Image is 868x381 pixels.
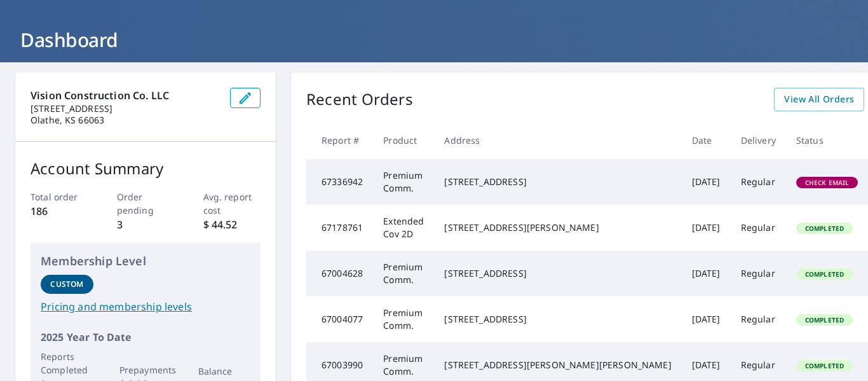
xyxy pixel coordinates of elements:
td: 67178761 [306,205,373,251]
th: Delivery [731,121,786,159]
th: Address [434,121,681,159]
div: [STREET_ADDRESS] [444,313,671,326]
p: Vision Construction Co. LLC [31,88,220,103]
h1: Dashboard [15,27,853,53]
span: Check Email [797,178,857,187]
div: [STREET_ADDRESS][PERSON_NAME] [444,221,671,234]
td: Extended Cov 2D [373,205,434,251]
td: [DATE] [682,159,731,205]
td: [DATE] [682,296,731,342]
div: [STREET_ADDRESS][PERSON_NAME][PERSON_NAME] [444,359,671,371]
p: Order pending [117,190,175,217]
p: Custom [50,279,83,290]
p: [STREET_ADDRESS] [31,103,220,114]
td: Premium Comm. [373,159,434,205]
td: Regular [731,159,786,205]
span: Completed [797,315,851,324]
th: Report # [306,121,373,159]
th: Date [682,121,731,159]
p: Balance [198,364,251,378]
td: [DATE] [682,251,731,296]
p: Recent Orders [306,88,413,111]
div: [STREET_ADDRESS] [444,176,671,188]
span: View All Orders [784,92,854,107]
th: Product [373,121,434,159]
td: 67004628 [306,251,373,296]
td: Premium Comm. [373,296,434,342]
td: Regular [731,296,786,342]
td: 67004077 [306,296,373,342]
a: View All Orders [774,88,864,111]
span: Completed [797,361,851,370]
p: Reports Completed [41,350,93,377]
td: Regular [731,251,786,296]
p: Olathe, KS 66063 [31,114,220,126]
p: Avg. report cost [203,190,261,217]
p: Total order [31,190,88,204]
td: 67336942 [306,159,373,205]
p: Account Summary [31,157,261,180]
td: Premium Comm. [373,251,434,296]
div: [STREET_ADDRESS] [444,267,671,280]
p: 2025 Year To Date [41,329,250,345]
span: Completed [797,224,851,233]
p: $ 44.52 [203,217,261,232]
td: [DATE] [682,205,731,251]
p: Prepayments [119,363,172,377]
p: 3 [117,217,175,232]
p: 186 [31,204,88,219]
a: Pricing and membership levels [41,299,250,314]
p: Membership Level [41,253,250,270]
td: Regular [731,205,786,251]
span: Completed [797,270,851,279]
